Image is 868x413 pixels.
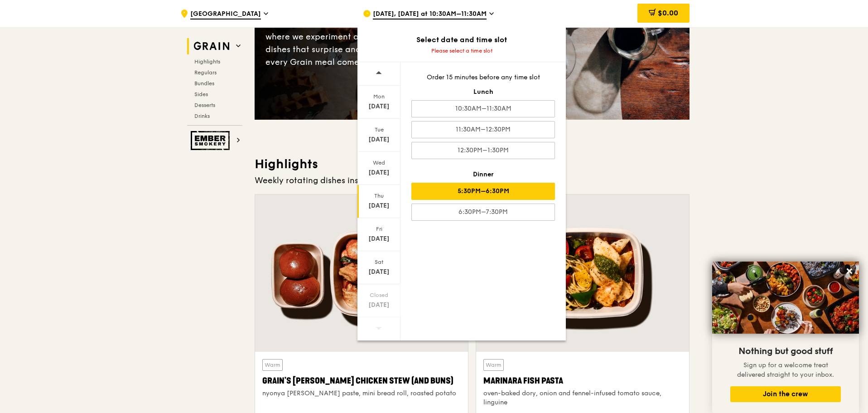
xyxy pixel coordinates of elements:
[359,126,399,133] div: Tue
[411,87,555,97] div: Lunch
[359,225,399,233] div: Fri
[359,102,399,111] div: [DATE]
[411,183,555,200] div: 5:30PM–6:30PM
[737,361,834,379] span: Sign up for a welcome treat delivered straight to your inbox.
[483,359,504,371] div: Warm
[262,359,283,371] div: Warm
[359,168,399,177] div: [DATE]
[194,113,210,119] span: Drinks
[411,100,555,117] div: 10:30AM–11:30AM
[190,10,261,19] span: [GEOGRAPHIC_DATA]
[359,267,399,277] div: [DATE]
[712,262,859,334] img: DSC07876-Edit02-Large.jpeg
[658,9,678,17] span: $0.00
[194,102,215,108] span: Desserts
[373,10,487,19] span: [DATE], [DATE] at 10:30AM–11:30AM
[359,258,399,266] div: Sat
[357,34,566,45] div: Select date and time slot
[357,47,566,54] div: Please select a time slot
[359,301,399,310] div: [DATE]
[359,201,399,210] div: [DATE]
[194,58,220,65] span: Highlights
[483,389,682,407] div: oven-baked dory, onion and fennel-infused tomato sauce, linguine
[255,156,690,172] h3: Highlights
[738,346,833,357] span: Nothing but good stuff
[194,91,208,97] span: Sides
[411,121,555,138] div: 11:30AM–12:30PM
[359,135,399,144] div: [DATE]
[359,159,399,166] div: Wed
[191,38,232,54] img: Grain web logo
[194,69,217,76] span: Regulars
[411,73,555,82] div: Order 15 minutes before any time slot
[842,264,857,278] button: Close
[730,386,841,402] button: Join the crew
[359,292,399,299] div: Closed
[359,93,399,100] div: Mon
[191,131,232,150] img: Ember Smokery web logo
[194,80,214,87] span: Bundles
[411,170,555,179] div: Dinner
[262,374,461,387] div: Grain's [PERSON_NAME] Chicken Stew (and buns)
[262,389,461,398] div: nyonya [PERSON_NAME] paste, mini bread roll, roasted potato
[255,174,690,187] div: Weekly rotating dishes inspired by flavours from around the world.
[265,5,472,68] div: The Grain that loves to play. With ingredients. Flavours. Food. The kitchen is our happy place, w...
[359,192,399,199] div: Thu
[359,234,399,243] div: [DATE]
[411,142,555,159] div: 12:30PM–1:30PM
[483,374,682,387] div: Marinara Fish Pasta
[411,204,555,221] div: 6:30PM–7:30PM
